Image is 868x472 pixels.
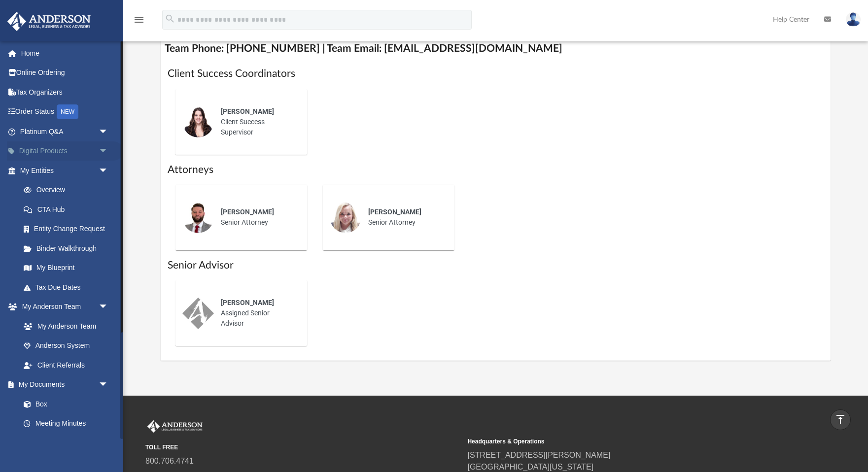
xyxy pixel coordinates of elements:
[133,19,145,26] a: menu
[830,409,851,430] a: vertical_align_top
[14,355,118,375] a: Client Referrals
[221,208,274,216] span: [PERSON_NAME]
[14,394,113,414] a: Box
[99,297,118,317] span: arrow_drop_down
[834,413,846,425] i: vertical_align_top
[14,258,118,278] a: My Blueprint
[214,291,300,336] div: Assigned Senior Advisor
[7,82,123,102] a: Tax Organizers
[145,443,460,452] small: TOLL FREE
[133,14,145,26] i: menu
[14,277,123,297] a: Tax Due Dates
[14,180,123,200] a: Overview
[14,414,118,434] a: Meeting Minutes
[14,238,123,258] a: Binder Walkthrough
[467,451,610,459] a: [STREET_ADDRESS][PERSON_NAME]
[99,122,118,142] span: arrow_drop_down
[14,316,113,336] a: My Anderson Team
[7,297,118,317] a: My Anderson Teamarrow_drop_down
[7,375,118,395] a: My Documentsarrow_drop_down
[99,375,118,395] span: arrow_drop_down
[7,122,123,141] a: Platinum Q&Aarrow_drop_down
[182,202,214,233] img: thumbnail
[99,141,118,162] span: arrow_drop_down
[168,258,824,272] h1: Senior Advisor
[7,43,123,63] a: Home
[221,299,274,306] span: [PERSON_NAME]
[145,457,194,465] a: 800.706.4741
[214,100,300,144] div: Client Success Supervisor
[14,433,113,453] a: Forms Library
[14,219,123,239] a: Entity Change Request
[4,12,94,31] img: Anderson Advisors Platinum Portal
[221,107,274,115] span: [PERSON_NAME]
[14,200,123,219] a: CTA Hub
[182,298,214,329] img: thumbnail
[368,208,421,216] span: [PERSON_NAME]
[7,102,123,122] a: Order StatusNEW
[161,37,831,60] h4: Team Phone: [PHONE_NUMBER] | Team Email: [EMAIL_ADDRESS][DOMAIN_NAME]
[846,12,861,27] img: User Pic
[7,161,123,180] a: My Entitiesarrow_drop_down
[214,200,300,235] div: Senior Attorney
[99,161,118,181] span: arrow_drop_down
[14,336,118,356] a: Anderson System
[467,463,593,471] a: [GEOGRAPHIC_DATA][US_STATE]
[168,67,824,81] h1: Client Success Coordinators
[361,200,448,235] div: Senior Attorney
[467,437,782,446] small: Headquarters & Operations
[168,163,824,177] h1: Attorneys
[182,106,214,137] img: thumbnail
[7,63,123,83] a: Online Ordering
[145,420,205,433] img: Anderson Advisors Platinum Portal
[330,202,361,233] img: thumbnail
[57,104,78,119] div: NEW
[165,13,175,24] i: search
[7,141,123,161] a: Digital Productsarrow_drop_down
